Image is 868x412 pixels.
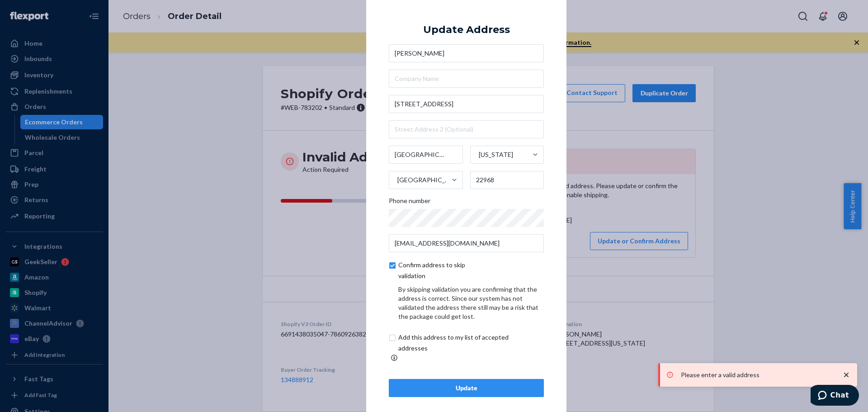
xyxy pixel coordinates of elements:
input: ZIP Code [470,171,544,189]
div: [GEOGRAPHIC_DATA] [397,175,451,185]
input: First & Last Name [389,44,544,62]
input: Company Name [389,70,544,88]
div: [US_STATE] [479,150,513,159]
iframe: Opens a widget where you can chat to one of our agents [811,385,859,407]
input: Email (Only Required for International) [389,234,544,252]
div: Update Address [423,24,510,35]
div: By skipping validation you are confirming that the address is correct. Since our system has not v... [398,285,544,321]
input: Street Address 2 (Optional) [389,120,544,138]
input: [GEOGRAPHIC_DATA] [396,171,397,189]
svg: close toast [842,370,851,379]
input: Street Address [389,95,544,113]
p: Please enter a valid address [681,370,833,379]
span: Phone number [389,196,430,209]
input: [US_STATE] [478,146,479,164]
button: Update [389,379,544,397]
input: City [389,146,463,164]
div: Update [396,384,536,393]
